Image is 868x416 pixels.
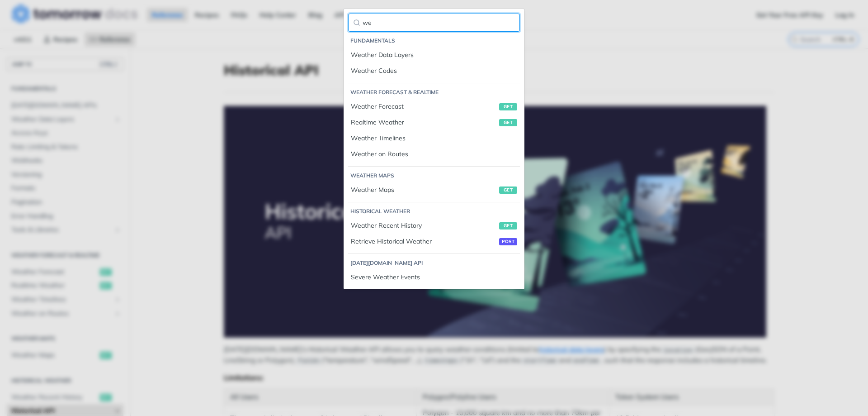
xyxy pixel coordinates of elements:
[348,48,520,62] a: Weather Data Layers
[350,36,520,45] li: Fundamentals
[348,63,520,78] a: Weather Codes
[350,171,520,180] li: Weather Maps
[499,119,517,126] span: get
[351,237,517,246] div: Retrieve Historical Weather
[499,103,517,110] span: get
[344,27,524,289] nav: Reference navigation
[351,149,517,159] div: Weather on Routes
[499,238,517,245] span: post
[348,234,520,249] a: Retrieve Historical Weatherpost
[348,182,520,197] a: Weather Mapsget
[499,186,517,194] span: get
[351,50,517,60] div: Weather Data Layers
[348,147,520,162] a: Weather on Routes
[351,134,517,143] div: Weather Timelines
[499,222,517,230] span: get
[348,270,520,285] a: Severe Weather Events
[348,218,520,233] a: Weather Recent Historyget
[351,185,517,195] div: Weather Maps
[350,258,520,268] li: [DATE][DOMAIN_NAME] API
[348,115,520,130] a: Realtime Weatherget
[351,221,517,230] div: Weather Recent History
[350,88,520,97] li: Weather Forecast & realtime
[351,102,517,111] div: Weather Forecast
[348,131,520,146] a: Weather Timelines
[350,207,520,216] li: Historical Weather
[348,99,520,114] a: Weather Forecastget
[348,14,520,32] input: Filter
[351,118,517,127] div: Realtime Weather
[351,273,517,282] div: Severe Weather Events
[351,66,517,76] div: Weather Codes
